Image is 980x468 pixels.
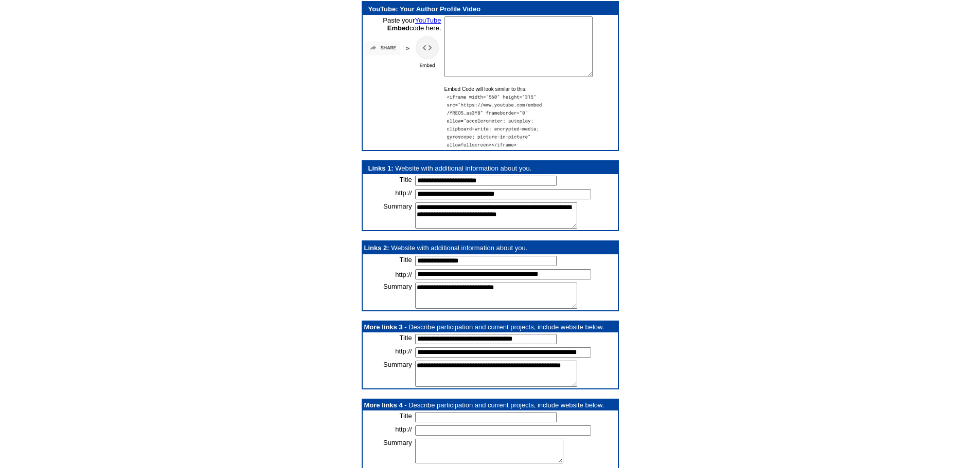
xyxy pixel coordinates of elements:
font: http:// [395,189,412,197]
img: ytshare.jpg [364,32,441,71]
a: Links 1 [368,164,391,172]
font: Embed Code will look similar to this: [444,86,527,92]
b: Embed [387,24,409,32]
font: Summary [383,361,412,368]
font: Summary [383,283,412,290]
b: Links 2: [364,244,389,252]
font: Website with additional information about you. [395,164,531,172]
font: http:// [395,271,412,278]
font: Title [400,256,412,264]
font: Describe participation and current projects, include website below. [408,401,604,409]
font: http:// [395,347,412,355]
a: YouTube [415,16,441,24]
font: Summary [383,202,412,210]
b: More links 3 - [364,323,407,331]
img: ytembedcodesample.jpg [444,92,547,148]
font: Title [400,176,412,183]
font: Title [400,412,412,420]
b: YouTube [368,5,396,13]
font: More links 4 - [364,401,407,409]
font: Describe participation and current projects, include website below. [408,323,604,331]
font: Title [400,334,412,342]
font: Website with additional information about you. [391,244,527,252]
font: Summary [383,439,412,446]
b: : [368,164,394,172]
font: : Your Author Profile Video [368,5,481,13]
p: Paste your code here. [364,16,441,71]
font: http:// [395,425,412,433]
